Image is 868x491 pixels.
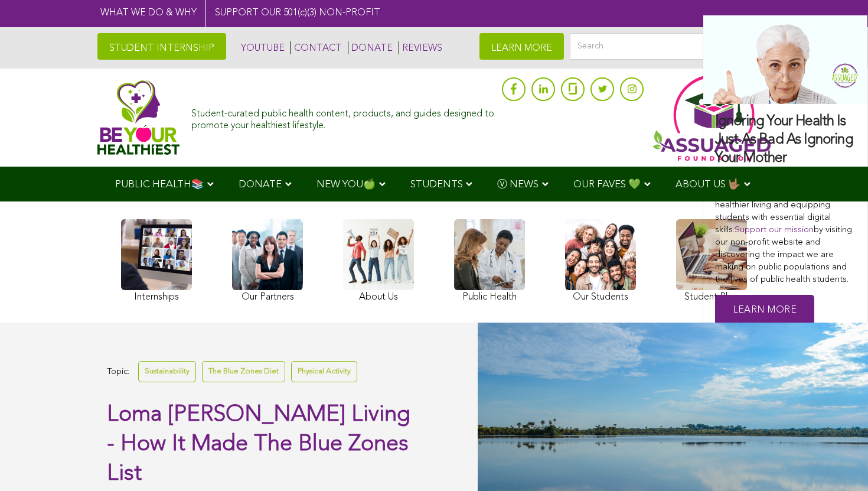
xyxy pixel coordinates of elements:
div: Student-curated public health content, products, and guides designed to promote your healthiest l... [191,103,496,131]
span: PUBLIC HEALTH📚 [115,180,204,190]
a: LEARN MORE [479,33,564,60]
a: DONATE [348,41,393,54]
a: Sustainability [138,361,196,382]
a: CONTACT [291,41,342,54]
a: Learn More [715,295,814,326]
input: Search [570,33,771,60]
img: glassdoor [569,83,577,95]
span: Ⓥ NEWS [497,180,539,190]
span: STUDENTS [410,180,463,190]
a: YOUTUBE [238,41,285,54]
div: Navigation Menu [97,167,771,201]
span: DONATE [239,180,282,190]
span: OUR FAVES 💚 [573,180,641,190]
span: Topic: [107,364,129,380]
a: REVIEWS [399,41,442,54]
img: Assuaged [97,80,180,155]
a: Physical Activity [291,361,357,382]
span: Loma [PERSON_NAME] Living - How It Made The Blue Zones List [107,404,410,485]
iframe: Chat Widget [809,434,868,491]
img: Assuaged App [652,74,771,161]
a: STUDENT INTERNSHIP [97,33,226,60]
span: NEW YOU🍏 [316,180,376,190]
span: ABOUT US 🤟🏽 [676,180,740,190]
a: The Blue Zones Diet [202,361,285,382]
